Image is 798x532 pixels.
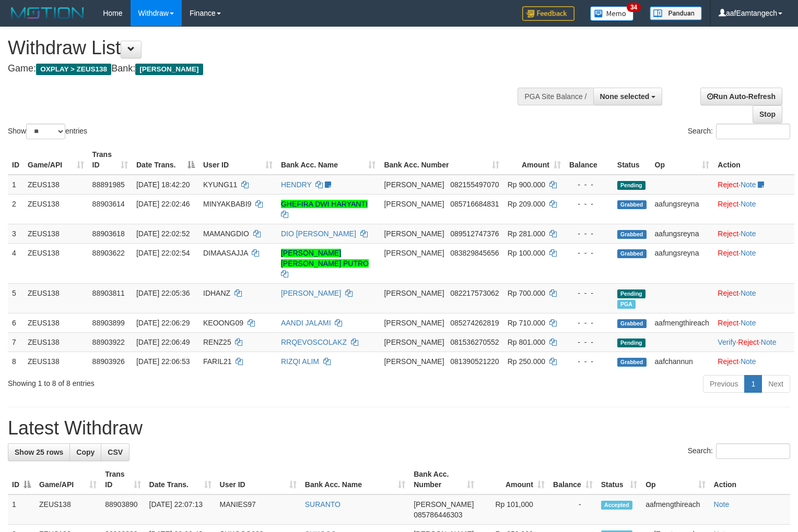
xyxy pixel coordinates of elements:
[627,3,641,12] span: 34
[508,357,545,366] span: Rp 250.000
[617,181,646,190] span: Pending
[24,332,88,352] td: ZEUS138
[24,283,88,313] td: ZEUS138
[92,319,125,327] span: 88903899
[713,145,794,175] th: Action
[713,224,794,243] td: ·
[651,145,714,175] th: Op: activate to sort column ascending
[565,145,613,175] th: Balance
[199,145,277,175] th: User ID: activate to sort column ascending
[650,6,702,20] img: panduan.png
[92,200,125,208] span: 88903614
[700,88,782,105] a: Run Auto-Refresh
[688,124,790,139] label: Search:
[617,289,646,298] span: Pending
[761,338,777,346] a: Note
[617,319,647,328] span: Grabbed
[203,180,237,189] span: KYUNG11
[569,179,609,190] div: - - -
[450,180,499,189] span: Copy 082155497070 to clipboard
[136,229,190,238] span: [DATE] 22:02:52
[8,465,35,494] th: ID: activate to sort column descending
[718,319,738,327] a: Reject
[281,200,368,208] a: GHEFIRA DWI HARYANTI
[24,352,88,371] td: ZEUS138
[508,200,545,208] span: Rp 209.000
[281,319,331,327] a: AANDI JALAMI
[617,230,647,239] span: Grabbed
[518,88,593,105] div: PGA Site Balance /
[569,288,609,298] div: - - -
[741,249,756,257] a: Note
[135,64,203,75] span: [PERSON_NAME]
[508,229,545,238] span: Rp 281.000
[593,88,663,105] button: None selected
[305,500,341,509] a: SURANTO
[136,338,190,346] span: [DATE] 22:06:49
[713,243,794,283] td: ·
[281,289,341,297] a: [PERSON_NAME]
[15,448,63,456] span: Show 25 rows
[503,145,565,175] th: Amount: activate to sort column ascending
[203,229,249,238] span: MAMANGDIO
[741,357,756,366] a: Note
[92,289,125,297] span: 88903811
[35,494,101,525] td: ZEUS138
[92,249,125,257] span: 88903622
[203,289,230,297] span: IDHANZ
[713,175,794,195] td: ·
[136,289,190,297] span: [DATE] 22:05:36
[508,338,545,346] span: Rp 801.000
[703,375,745,393] a: Previous
[203,319,243,327] span: KEOONG09
[549,494,597,525] td: -
[24,145,88,175] th: Game/API: activate to sort column ascending
[203,357,231,366] span: FARIL21
[478,494,549,525] td: Rp 101,000
[36,64,111,75] span: OXPLAY > ZEUS138
[409,465,478,494] th: Bank Acc. Number: activate to sort column ascending
[569,248,609,258] div: - - -
[714,500,730,509] a: Note
[281,180,312,189] a: HENDRY
[651,243,714,283] td: aafungsreyna
[617,200,647,209] span: Grabbed
[718,289,738,297] a: Reject
[145,465,216,494] th: Date Trans.: activate to sort column ascending
[8,194,24,224] td: 2
[24,194,88,224] td: ZEUS138
[301,465,409,494] th: Bank Acc. Name: activate to sort column ascending
[651,352,714,371] td: aafchannun
[8,64,522,74] h4: Game: Bank:
[92,357,125,366] span: 88903926
[8,38,522,58] h1: Withdraw List
[384,180,444,189] span: [PERSON_NAME]
[203,249,248,257] span: DIMAASAJJA
[384,357,444,366] span: [PERSON_NAME]
[744,375,762,393] a: 1
[450,229,499,238] span: Copy 089512747376 to clipboard
[688,443,790,459] label: Search:
[597,465,641,494] th: Status: activate to sort column ascending
[384,200,444,208] span: [PERSON_NAME]
[136,200,190,208] span: [DATE] 22:02:46
[216,494,301,525] td: MANIES97
[8,175,24,195] td: 1
[617,358,647,367] span: Grabbed
[101,494,145,525] td: 88903890
[8,352,24,371] td: 8
[450,357,499,366] span: Copy 081390521220 to clipboard
[718,357,738,366] a: Reject
[88,145,132,175] th: Trans ID: activate to sort column ascending
[718,249,738,257] a: Reject
[414,500,474,509] span: [PERSON_NAME]
[741,229,756,238] a: Note
[216,465,301,494] th: User ID: activate to sort column ascending
[24,175,88,195] td: ZEUS138
[508,289,545,297] span: Rp 700.000
[8,332,24,352] td: 7
[617,249,647,258] span: Grabbed
[569,356,609,367] div: - - -
[203,338,231,346] span: RENZ25
[713,283,794,313] td: ·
